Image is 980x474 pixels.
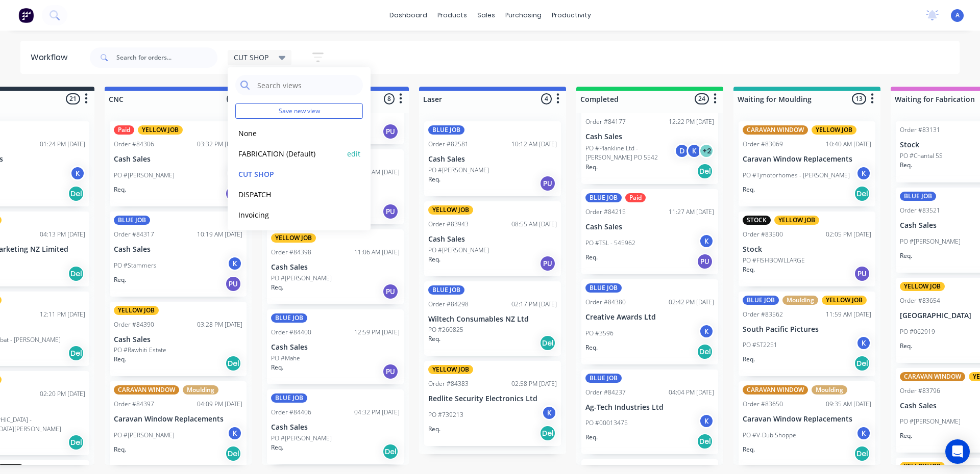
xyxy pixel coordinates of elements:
[826,400,871,409] div: 09:35 AM [DATE]
[114,415,242,424] p: Caravan Window Replacements
[271,434,332,443] p: PO #[PERSON_NAME]
[235,209,344,221] button: Invoicing
[271,248,311,257] div: Order #84398
[428,394,557,403] p: Redlite Security Electronics Ltd
[114,261,157,270] p: PO #Stammers
[271,274,332,283] p: PO #[PERSON_NAME]
[743,325,871,334] p: South Pacific Pictures
[585,207,626,217] div: Order #84215
[382,123,399,140] div: PU
[674,143,690,159] div: D
[227,166,242,181] div: K
[354,248,400,257] div: 11:06 AM [DATE]
[114,346,166,355] p: PO #Rawhiti Estate
[271,328,311,337] div: Order #84400
[540,425,556,441] div: Del
[382,203,399,220] div: PU
[585,239,635,248] p: PO #TSL - 545962
[114,230,154,239] div: Order #84317
[585,433,598,442] p: Req.
[225,355,241,372] div: Del
[900,237,961,246] p: PO #[PERSON_NAME]
[585,343,598,352] p: Req.
[500,8,547,23] div: purchasing
[699,324,714,339] div: K
[138,125,183,135] div: YELLOW JOB
[743,340,777,350] p: PO #ST2251
[585,463,626,472] div: Order #84285
[114,125,134,135] div: Paid
[743,155,871,164] p: Caravan Window Replacements
[856,335,871,351] div: K
[585,298,626,307] div: Order #84380
[235,127,344,139] button: None
[384,8,432,23] a: dashboard
[699,413,714,429] div: K
[428,334,440,344] p: Req.
[511,300,557,309] div: 02:17 PM [DATE]
[743,415,871,424] p: Caravan Window Replacements
[699,143,714,159] div: + 2
[271,423,400,432] p: Cash Sales
[782,296,818,305] div: Moulding
[900,161,912,170] p: Req.
[900,125,940,135] div: Order #83131
[428,255,440,264] p: Req.
[900,431,912,440] p: Req.
[854,186,870,202] div: Del
[854,445,870,462] div: Del
[428,140,469,149] div: Order #82581
[585,223,714,231] p: Cash Sales
[114,445,126,454] p: Req.
[428,425,440,434] p: Req.
[585,144,674,162] p: PO #Plankline Ltd - [PERSON_NAME] PO 5542
[955,11,960,20] span: A
[271,443,283,452] p: Req.
[235,168,344,180] button: CUT SHOP
[432,8,472,23] div: products
[271,363,283,372] p: Req.
[581,99,718,184] div: Order #8417712:22 PM [DATE]Cash SalesPO #Plankline Ltd - [PERSON_NAME] PO 5542DK+2Req.Del
[271,343,400,352] p: Cash Sales
[625,193,646,202] div: Paid
[110,302,247,377] div: YELLOW JOBOrder #8439003:28 PM [DATE]Cash SalesPO #Rawhiti EstateReq.Del
[900,251,912,260] p: Req.
[235,189,344,200] button: DISPATCH
[472,8,500,23] div: sales
[585,253,598,262] p: Req.
[854,266,870,282] div: PU
[585,193,622,202] div: BLUE JOB
[585,374,622,383] div: BLUE JOB
[114,320,154,329] div: Order #84390
[743,171,850,180] p: PO #Tjmotorhomes - [PERSON_NAME]
[40,140,85,149] div: 01:24 PM [DATE]
[540,255,556,272] div: PU
[743,385,808,394] div: CARAVAN WINDOW
[774,216,819,225] div: YELLOW JOB
[856,166,871,181] div: K
[225,276,241,292] div: PU
[68,186,84,202] div: Del
[68,434,84,451] div: Del
[271,283,283,292] p: Req.
[743,310,783,319] div: Order #83562
[40,230,85,239] div: 04:13 PM [DATE]
[267,309,404,384] div: BLUE JOBOrder #8440012:59 PM [DATE]Cash SalesPO #MaheReq.PU
[18,8,34,23] img: Factory
[428,325,463,334] p: PO #260825
[697,163,713,179] div: Del
[424,361,561,446] div: YELLOW JOBOrder #8438302:58 PM [DATE]Redlite Security Electronics LtdPO #739213KReq.Del
[511,379,557,388] div: 02:58 PM [DATE]
[739,381,875,466] div: CARAVAN WINDOWMouldingOrder #8365009:35 AM [DATE]Caravan Window ReplacementsPO #V-Dub ShoppeKReq.Del
[114,385,179,394] div: CARAVAN WINDOW
[743,140,783,149] div: Order #83069
[183,385,218,394] div: Moulding
[822,296,867,305] div: YELLOW JOB
[116,47,217,68] input: Search for orders...
[428,300,469,309] div: Order #84298
[585,163,598,172] p: Req.
[743,296,779,305] div: BLUE JOB
[424,281,561,356] div: BLUE JOBOrder #8429802:17 PM [DATE]Wiltech Consumables NZ LtdPO #260825Req.Del
[428,166,489,175] p: PO #[PERSON_NAME]
[354,168,400,177] div: 11:15 AM [DATE]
